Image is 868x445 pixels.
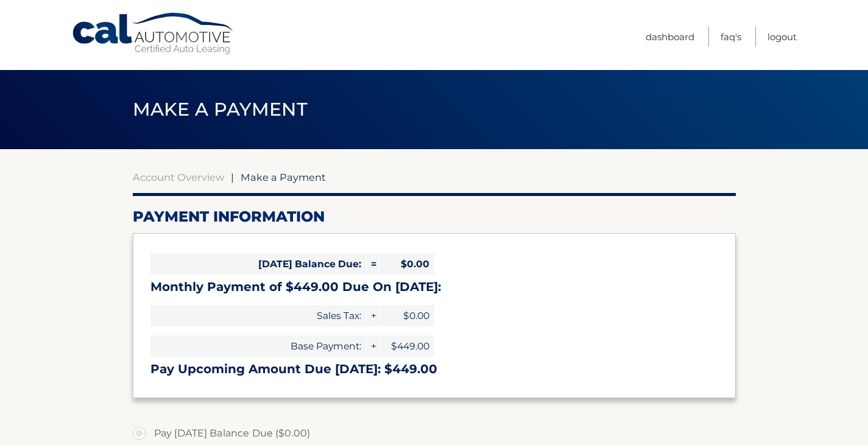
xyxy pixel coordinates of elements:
span: + [367,335,379,357]
span: Make a Payment [241,171,326,183]
a: Account Overview [133,171,224,183]
span: Sales Tax: [150,305,366,326]
span: Base Payment: [150,335,366,357]
span: = [367,253,379,275]
span: + [367,305,379,326]
a: FAQ's [721,27,741,47]
span: Make a Payment [133,98,308,121]
span: [DATE] Balance Due: [150,253,366,275]
span: $0.00 [379,253,434,275]
h2: Payment Information [133,208,736,226]
a: Logout [767,27,797,47]
a: Dashboard [646,27,694,47]
span: $449.00 [379,335,434,357]
h3: Monthly Payment of $449.00 Due On [DATE]: [150,279,718,295]
span: $0.00 [379,305,434,326]
span: | [231,171,234,183]
a: Cal Automotive [71,12,236,55]
h3: Pay Upcoming Amount Due [DATE]: $449.00 [150,362,718,377]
